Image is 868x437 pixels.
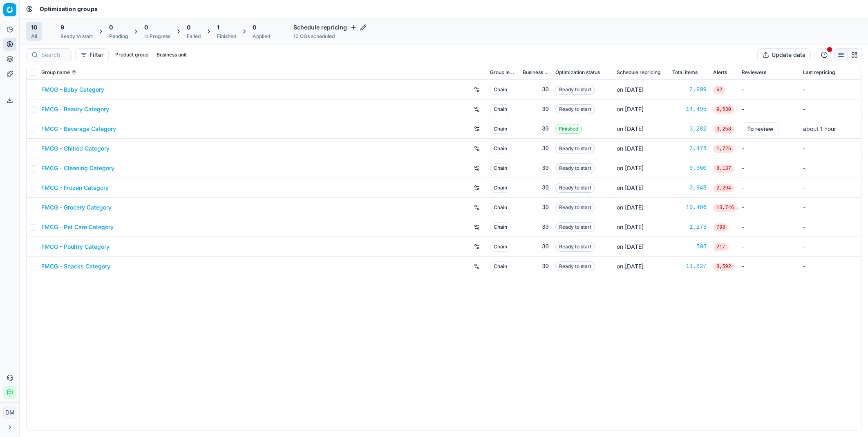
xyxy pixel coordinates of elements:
[490,203,511,212] span: Chain
[41,144,110,153] a: FMCG - Chilled Category
[187,23,190,32] span: 0
[293,23,367,32] h4: Schedule repricing
[490,183,511,193] span: Chain
[490,242,511,252] span: Chain
[713,145,734,153] span: 1,726
[109,23,113,32] span: 0
[800,257,861,276] td: -
[713,106,734,114] span: 9,530
[672,144,707,153] a: 3,475
[523,223,549,231] div: 30
[617,125,644,132] span: on [DATE]
[41,184,109,192] a: FMCG - Frozen Category
[60,33,93,40] div: Ready to start
[523,164,549,172] div: 30
[523,203,549,212] div: 30
[617,86,644,93] span: on [DATE]
[800,139,861,158] td: -
[144,23,148,32] span: 0
[672,243,707,251] a: 505
[617,164,644,171] span: on [DATE]
[617,263,644,270] span: on [DATE]
[738,198,800,217] td: -
[490,163,511,173] span: Chain
[672,203,707,212] a: 19,406
[617,106,644,113] span: on [DATE]
[41,243,110,251] a: FMCG - Poultry Category
[738,237,800,257] td: -
[41,69,70,76] span: Group name
[555,163,595,173] span: Ready to start
[800,80,861,99] td: -
[555,261,595,271] span: Ready to start
[31,33,37,40] div: All
[41,125,116,133] a: FMCG - Beverage Category
[672,164,707,172] a: 9,960
[555,183,595,193] span: Ready to start
[713,223,729,232] span: 798
[523,243,549,251] div: 30
[490,85,511,95] span: Chain
[41,105,109,113] a: FMCG - Beauty Category
[555,222,595,232] span: Ready to start
[617,145,644,152] span: on [DATE]
[217,23,219,32] span: 1
[41,51,67,59] input: Search
[672,184,707,192] div: 3,948
[738,80,800,99] td: -
[617,69,660,76] span: Schedule repricing
[713,263,734,271] span: 8,592
[617,223,644,230] span: on [DATE]
[555,104,595,114] span: Ready to start
[41,223,114,231] a: FMCG - Pet Care Category
[738,178,800,198] td: -
[41,203,112,212] a: FMCG - Grocery Category
[490,124,511,134] span: Chain
[672,125,707,133] div: 3,282
[713,184,734,192] span: 2,294
[672,86,707,94] div: 2,909
[672,105,707,113] a: 14,495
[555,242,595,252] span: Ready to start
[70,68,78,77] button: Sorted by Group name ascending
[490,261,511,271] span: Chain
[800,198,861,217] td: -
[112,50,152,60] button: Product group
[800,237,861,257] td: -
[738,158,800,178] td: -
[555,124,582,134] span: Finished
[803,125,836,132] span: about 1 hour
[153,50,190,60] button: Business unit
[672,69,698,76] span: Total items
[41,262,110,270] a: FMCG - Snacks Category
[3,406,16,419] button: DM
[490,144,511,153] span: Chain
[757,48,811,61] button: Update data
[617,184,644,191] span: on [DATE]
[672,262,707,270] a: 11,827
[523,125,549,133] div: 30
[742,69,766,76] span: Reviewers
[738,257,800,276] td: -
[490,104,511,114] span: Chain
[800,158,861,178] td: -
[31,23,37,32] span: 10
[713,69,727,76] span: Alerts
[109,33,128,40] div: Pending
[523,86,549,94] div: 30
[617,204,644,211] span: on [DATE]
[187,33,201,40] div: Failed
[713,164,734,173] span: 8,137
[555,144,595,153] span: Ready to start
[253,33,270,40] div: Applied
[41,86,104,94] a: FMCG - Baby Category
[800,217,861,237] td: -
[523,262,549,270] div: 30
[4,406,16,419] span: DM
[713,243,729,251] span: 217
